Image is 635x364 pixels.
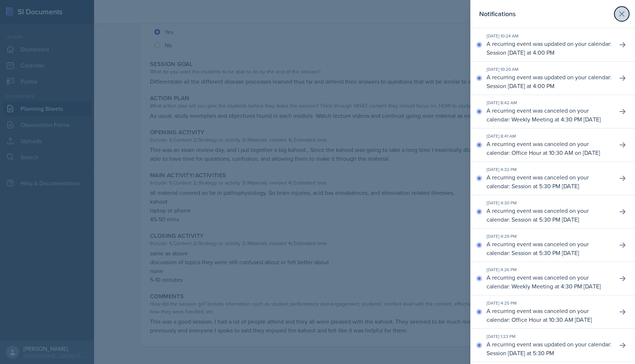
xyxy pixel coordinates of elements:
[487,273,611,291] p: A recurring event was canceled on your calendar: Weekly Meeting at 4:30 PM [DATE]
[487,240,611,257] p: A recurring event was canceled on your calendar: Session at 5:30 PM [DATE]
[487,340,611,357] p: A recurring event was updated on your calendar: Session [DATE] at 5:30 PM
[487,106,611,124] p: A recurring event was canceled on your calendar: Weekly Meeting at 4:30 PM [DATE]
[479,9,516,19] h2: Notifications
[487,66,611,73] div: [DATE] 10:20 AM
[487,99,611,106] div: [DATE] 8:42 AM
[487,266,611,273] div: [DATE] 4:26 PM
[487,39,611,57] p: A recurring event was updated on your calendar: Session [DATE] at 4:00 PM
[487,166,611,173] div: [DATE] 4:32 PM
[487,139,611,157] p: A recurring event was canceled on your calendar: Office Hour at 10:30 AM on [DATE]
[487,300,611,306] div: [DATE] 4:25 PM
[487,200,611,206] div: [DATE] 4:30 PM
[487,73,611,90] p: A recurring event was updated on your calendar: Session [DATE] at 4:00 PM
[487,33,611,39] div: [DATE] 10:24 AM
[487,206,611,224] p: A recurring event was canceled on your calendar: Session at 5:30 PM [DATE]
[487,233,611,240] div: [DATE] 4:29 PM
[487,173,611,190] p: A recurring event was canceled on your calendar: Session at 5:30 PM [DATE]
[487,133,611,139] div: [DATE] 8:41 AM
[487,306,611,324] p: A recurring event was canceled on your calendar: Office Hour at 10:30 AM [DATE]
[487,333,611,340] div: [DATE] 1:23 PM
